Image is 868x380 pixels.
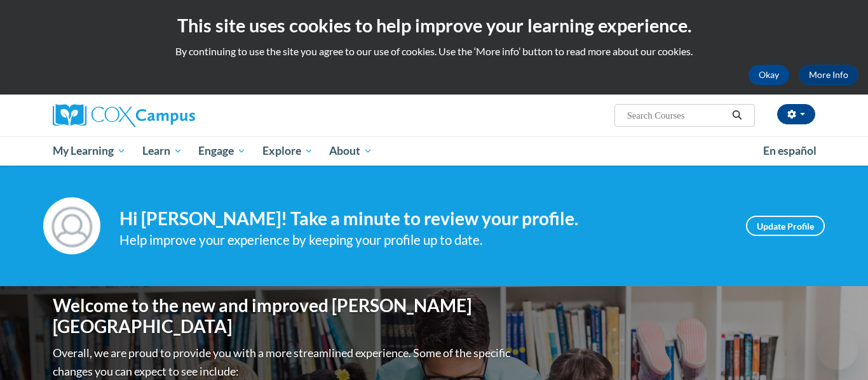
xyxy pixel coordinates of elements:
[119,208,727,230] h4: Hi [PERSON_NAME]! Take a minute to review your profile.
[34,136,834,166] div: Main menu
[43,197,100,254] img: Profile Image
[799,65,858,85] a: More Info
[53,104,294,127] a: Cox Campus
[329,143,372,159] span: About
[198,143,246,159] span: Engage
[190,136,254,166] a: Engage
[142,143,182,159] span: Learn
[44,136,134,166] a: My Learning
[746,216,825,236] a: Update Profile
[53,104,195,127] img: Cox Campus
[134,136,191,166] a: Learn
[763,144,817,157] span: En español
[817,329,858,370] iframe: Button to launch messaging window
[728,108,747,123] button: Search
[53,143,126,159] span: My Learning
[777,104,815,124] button: Account Settings
[10,13,858,38] h2: This site uses cookies to help improve your learning experience.
[322,136,381,166] a: About
[254,136,322,166] a: Explore
[749,65,789,85] button: Okay
[626,108,728,123] input: Search Courses
[119,230,727,251] div: Help improve your experience by keeping your profile up to date.
[53,295,513,337] h1: Welcome to the new and improved [PERSON_NAME][GEOGRAPHIC_DATA]
[10,44,858,58] p: By continuing to use the site you agree to our use of cookies. Use the ‘More info’ button to read...
[262,143,313,159] span: Explore
[755,138,825,164] a: En español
